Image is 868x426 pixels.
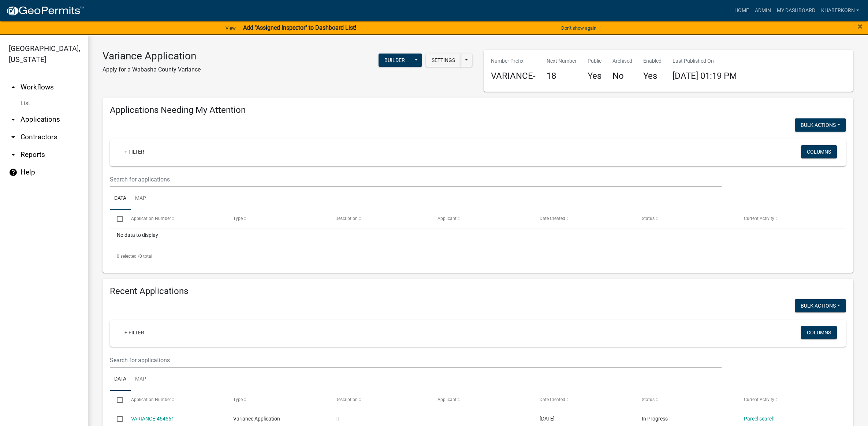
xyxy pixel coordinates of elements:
a: Data [110,368,131,391]
datatable-header-cell: Application Number [124,391,226,408]
datatable-header-cell: Current Activity [737,391,839,408]
span: Application Number [131,216,171,221]
span: Current Activity [744,397,774,402]
span: Applicant [437,216,457,221]
input: Search for applications [110,172,722,187]
a: khaberkorn [818,4,862,18]
span: Date Created [540,397,565,402]
i: arrow_drop_up [9,83,18,92]
p: Number Prefix [491,57,536,65]
a: Parcel search [744,416,775,422]
span: Date Created [540,216,565,221]
span: Type [233,397,243,402]
button: Close [858,22,863,31]
a: + Filter [119,145,150,158]
span: × [858,21,863,32]
span: In Progress [642,416,668,422]
p: Enabled [643,57,662,65]
button: Bulk Actions [795,118,846,132]
datatable-header-cell: Status [635,391,737,408]
button: Don't show again [558,22,599,34]
datatable-header-cell: Date Created [533,391,635,408]
span: Description [335,397,358,402]
a: Data [110,187,131,210]
a: VARIANCE-464561 [131,416,174,422]
div: No data to display [110,228,846,247]
p: Archived [612,57,632,65]
i: arrow_drop_down [9,133,18,142]
span: 08/15/2025 [540,416,555,422]
span: [DATE] 01:19 PM [673,71,737,81]
a: Admin [752,4,774,18]
datatable-header-cell: Type [226,210,328,228]
a: My Dashboard [774,4,818,18]
span: Status [642,397,655,402]
datatable-header-cell: Description [328,391,431,408]
span: Status [642,216,655,221]
datatable-header-cell: Current Activity [737,210,839,228]
a: Map [131,187,150,210]
button: Columns [801,326,837,339]
a: + Filter [119,326,150,339]
a: View [223,22,239,34]
div: 0 total [110,247,846,265]
datatable-header-cell: Applicant [431,210,533,228]
h4: Applications Needing My Attention [110,105,846,115]
datatable-header-cell: Applicant [431,391,533,408]
datatable-header-cell: Date Created [533,210,635,228]
p: Last Published On [673,57,737,65]
span: Description [335,216,358,221]
i: arrow_drop_down [9,150,18,159]
button: Bulk Actions [795,299,846,312]
strong: Add "Assigned Inspector" to Dashboard List! [243,24,356,31]
p: Apply for a Wabasha County Variance [103,65,201,74]
datatable-header-cell: Description [328,210,431,228]
i: arrow_drop_down [9,115,18,124]
span: Variance Application [233,416,280,422]
button: Builder [379,54,411,67]
a: Map [131,368,150,391]
span: | | [335,416,339,422]
p: Public [588,57,601,65]
span: Current Activity [744,216,774,221]
h4: No [612,71,632,81]
h4: VARIANCE- [491,71,536,81]
p: Next Number [547,57,577,65]
datatable-header-cell: Type [226,391,328,408]
button: Columns [801,145,837,158]
a: Home [731,4,752,18]
span: 0 selected / [117,254,139,259]
i: help [9,168,18,177]
h3: Variance Application [103,50,201,62]
input: Search for applications [110,353,722,368]
h4: Yes [588,71,601,81]
datatable-header-cell: Status [635,210,737,228]
h4: Recent Applications [110,286,846,297]
span: Applicant [437,397,457,402]
datatable-header-cell: Select [110,210,124,228]
h4: 18 [547,71,577,81]
span: Application Number [131,397,171,402]
datatable-header-cell: Select [110,391,124,408]
datatable-header-cell: Application Number [124,210,226,228]
h4: Yes [643,71,662,81]
button: Settings [426,54,461,67]
span: Type [233,216,243,221]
